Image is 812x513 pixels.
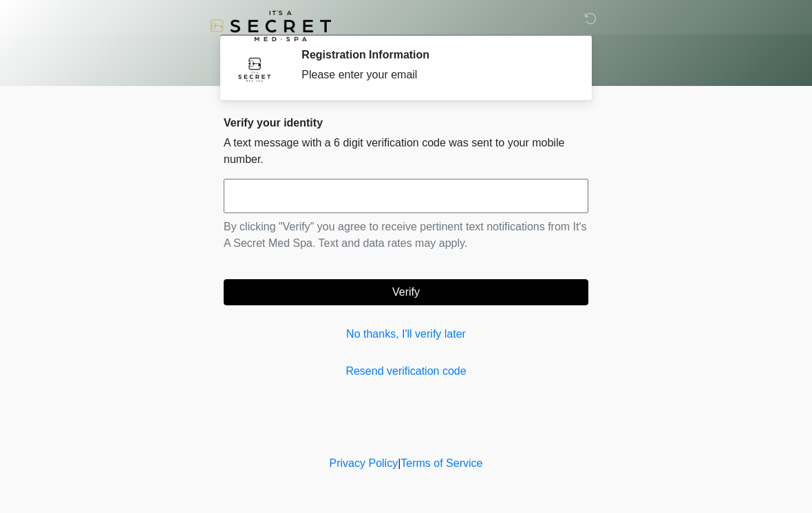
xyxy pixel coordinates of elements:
a: Resend verification code [224,363,588,380]
a: | [398,457,400,469]
img: It's A Secret Med Spa Logo [210,10,331,41]
h2: Registration Information [301,48,568,61]
a: No thanks, I'll verify later [224,326,588,342]
p: A text message with a 6 digit verification code was sent to your mobile number. [224,135,588,168]
img: Agent Avatar [234,48,275,89]
p: By clicking "Verify" you agree to receive pertinent text notifications from It's A Secret Med Spa... [224,219,588,252]
a: Terms of Service [400,457,482,469]
button: Verify [224,279,588,305]
div: Please enter your email [301,67,568,83]
a: Privacy Policy [330,457,398,469]
h2: Verify your identity [224,116,588,129]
